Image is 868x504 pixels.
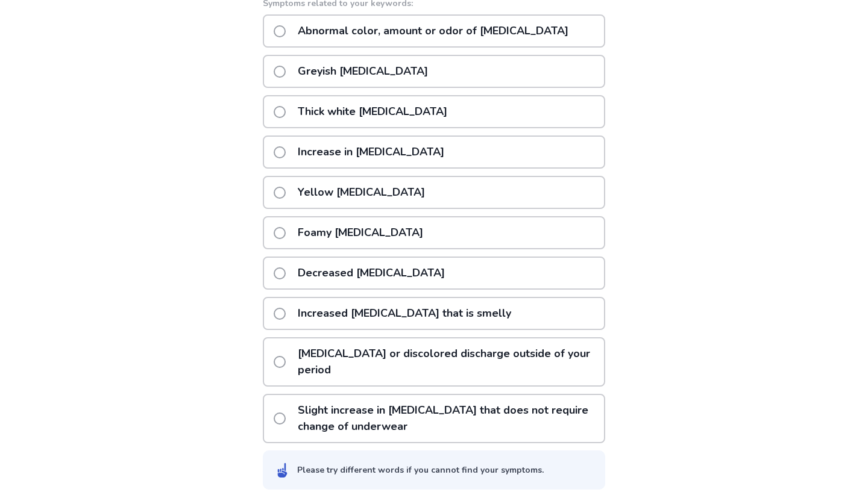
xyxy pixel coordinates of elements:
p: Decreased [MEDICAL_DATA] [291,258,452,288]
p: Yellow [MEDICAL_DATA] [291,177,432,208]
p: Foamy [MEDICAL_DATA] [291,217,430,248]
p: Greyish [MEDICAL_DATA] [291,56,435,87]
p: [MEDICAL_DATA] or discolored discharge outside of your period [291,338,604,385]
p: Slight increase in [MEDICAL_DATA] that does not require change of underwear [291,395,604,442]
div: Please try different words if you cannot find your symptoms. [297,464,544,476]
p: Abnormal color, amount or odor of [MEDICAL_DATA] [291,16,576,46]
p: Thick white [MEDICAL_DATA] [291,96,454,127]
p: Increase in [MEDICAL_DATA] [291,137,451,167]
p: Increased [MEDICAL_DATA] that is smelly [291,298,518,329]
